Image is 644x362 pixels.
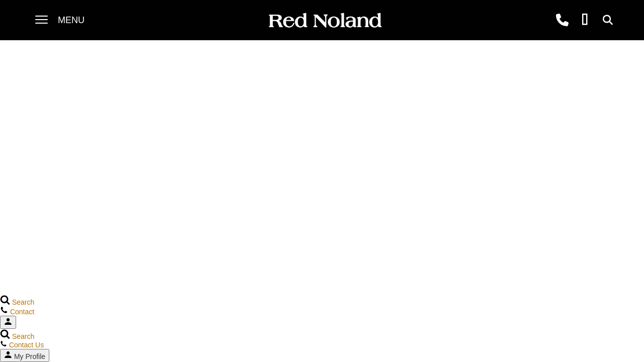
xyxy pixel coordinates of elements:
span: Contact [10,308,34,316]
span: Contact Us [9,341,44,349]
span: Search [12,298,34,306]
img: Red Noland Auto Group [267,12,382,30]
span: Search [12,332,34,340]
span: My Profile [14,352,45,360]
